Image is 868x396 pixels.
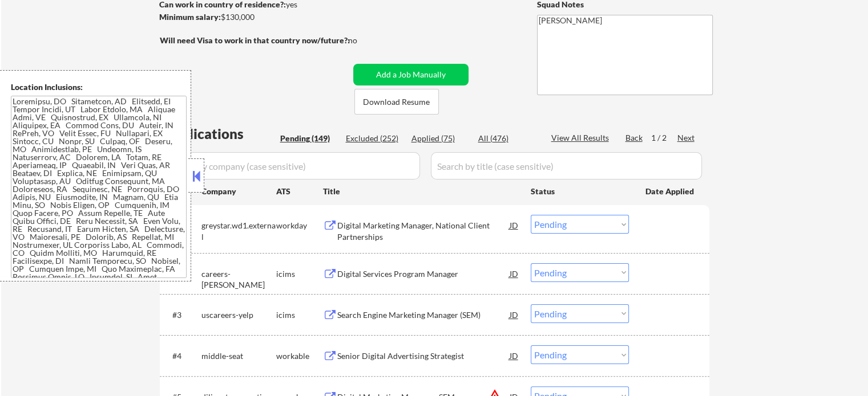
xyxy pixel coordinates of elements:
[276,220,323,231] div: workday
[163,152,420,179] input: Search by company (case sensitive)
[478,133,535,144] div: All (476)
[276,309,323,321] div: icims
[346,133,403,144] div: Excluded (252)
[337,350,510,362] div: Senior Digital Advertising Strategist
[411,133,469,144] div: Applied (75)
[201,220,276,242] div: greystar.wd1.external
[348,35,381,46] div: no
[159,11,349,23] div: $130,000
[508,304,520,325] div: JD
[337,309,510,321] div: Search Engine Marketing Manager (SEM)
[11,81,187,93] div: Location Inclusions:
[531,181,629,201] div: Status
[508,345,520,366] div: JD
[651,132,677,144] div: 1 / 2
[431,152,702,179] input: Search by title (case sensitive)
[276,268,323,280] div: icims
[508,263,520,284] div: JD
[323,186,520,197] div: Title
[625,132,644,144] div: Back
[201,350,276,362] div: middle-seat
[280,133,337,144] div: Pending (149)
[508,215,520,235] div: JD
[159,12,221,22] strong: Minimum salary:
[201,268,276,291] div: careers-[PERSON_NAME]
[337,268,510,280] div: Digital Services Program Manager
[551,132,612,144] div: View All Results
[354,89,439,115] button: Download Resume
[163,127,276,141] div: Applications
[201,186,276,197] div: Company
[276,186,323,197] div: ATS
[172,309,192,321] div: #3
[201,309,276,321] div: uscareers-yelp
[645,186,696,197] div: Date Applied
[353,64,469,85] button: Add a Job Manually
[160,35,350,45] strong: Will need Visa to work in that country now/future?:
[677,132,696,144] div: Next
[337,220,510,242] div: Digital Marketing Manager, National Client Partnerships
[276,350,323,362] div: workable
[172,350,192,362] div: #4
